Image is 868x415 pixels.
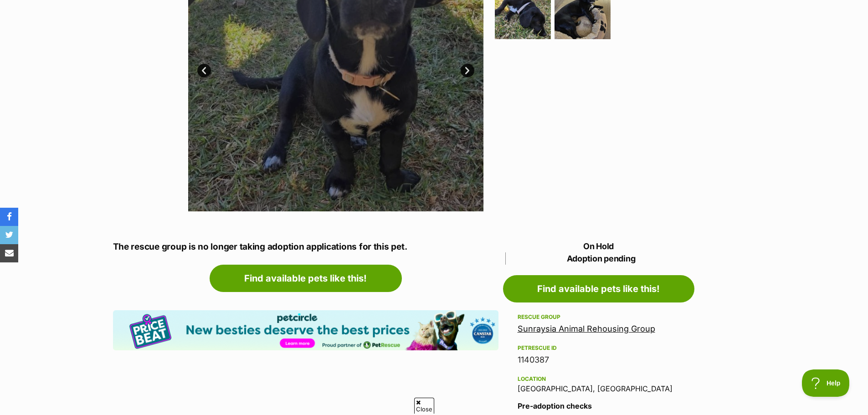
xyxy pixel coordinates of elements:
[802,369,850,397] iframe: Help Scout Beacon - Open
[210,265,402,292] a: Find available pets like this!
[461,64,474,77] a: Next
[518,344,680,352] div: PetRescue ID
[505,252,694,265] span: Adoption pending
[113,241,498,254] p: The rescue group is no longer taking adoption applications for this pet.
[113,310,498,350] img: Pet Circle promo banner
[518,375,680,383] div: Location
[503,240,694,265] p: On Hold
[518,313,680,321] div: Rescue group
[518,400,680,411] h3: Pre-adoption checks
[518,324,655,333] a: Sunraysia Animal Rehousing Group
[197,64,211,77] a: Prev
[518,374,680,393] div: [GEOGRAPHIC_DATA], [GEOGRAPHIC_DATA]
[518,354,680,366] div: 1140387
[414,398,434,414] span: Close
[503,275,694,302] a: Find available pets like this!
